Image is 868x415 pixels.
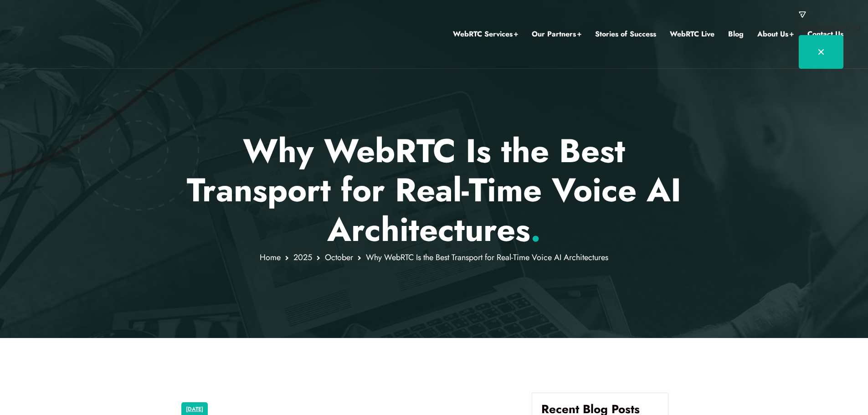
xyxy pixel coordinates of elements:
span: Why WebRTC Is the Best Transport for Real-Time Voice AI Architectures [366,251,608,263]
a: About Us [757,28,794,40]
a: Stories of Success [595,28,656,40]
a: 2025 [293,251,312,263]
a: Our Partners [532,28,581,40]
a: WebRTC Services [453,28,518,40]
a: Blog [728,28,744,40]
a: Contact Us [807,28,843,40]
h1: Why WebRTC Is the Best Transport for Real-Time Voice AI Architectures [167,131,701,249]
a: Home [260,251,281,263]
a: WebRTC Live [670,28,714,40]
span: . [530,206,541,253]
a: October [325,251,353,263]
